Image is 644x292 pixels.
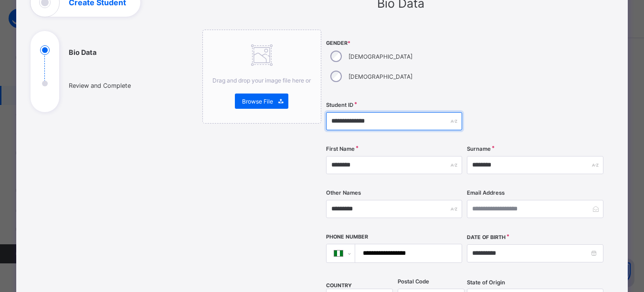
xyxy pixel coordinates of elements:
label: Email Address [467,189,505,196]
span: Gender [326,40,462,46]
span: Browse File [242,98,273,105]
label: Surname [467,146,491,152]
label: Date of Birth [467,234,506,240]
label: Student ID [326,102,353,108]
label: Postal Code [398,278,429,285]
span: COUNTRY [326,282,352,289]
label: First Name [326,146,355,152]
div: Drag and drop your image file here orBrowse File [202,30,321,124]
span: Drag and drop your image file here or [212,77,311,84]
label: [DEMOGRAPHIC_DATA] [348,53,412,60]
span: State of Origin [467,279,505,286]
label: Phone Number [326,234,368,240]
label: [DEMOGRAPHIC_DATA] [348,73,412,80]
label: Other Names [326,189,361,196]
